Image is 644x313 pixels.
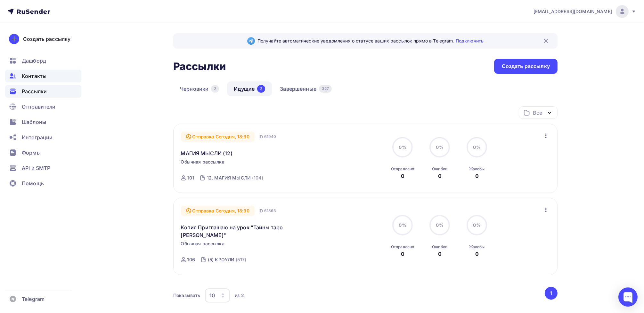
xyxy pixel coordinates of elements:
span: 0% [399,144,406,150]
div: 2 [257,85,265,93]
span: Дашборд [22,57,46,65]
button: Все [519,106,558,119]
a: Формы [5,146,81,159]
div: Отправлено [391,166,414,172]
a: МАГИЯ МЫСЛИ (12) [181,149,232,157]
div: 106 [187,256,195,263]
div: 327 [319,85,332,93]
span: 61863 [264,208,276,214]
div: Отправка Сегодня, 18:30 [181,132,255,142]
span: ID [258,208,263,214]
button: 10 [205,288,230,303]
span: 0% [436,144,444,150]
div: из 2 [235,292,244,299]
span: 0% [473,222,481,228]
span: 0% [399,222,406,228]
img: Telegram [247,37,255,45]
div: 0 [401,250,404,258]
div: (104) [252,175,263,181]
span: Обычная рассылка [181,159,224,165]
a: Подключить [456,38,484,43]
div: (5) КРОУЛИ [208,256,234,263]
span: Контакты [22,72,46,80]
span: Получайте автоматические уведомления о статусе ваших рассылок прямо в Telegram. [257,38,484,44]
ul: Pagination [544,287,558,300]
a: Черновики2 [173,81,226,96]
a: Шаблоны [5,116,81,128]
a: [EMAIL_ADDRESS][DOMAIN_NAME] [534,5,636,18]
a: 12. МАГИЯ МЫСЛИ (104) [206,173,264,183]
div: (517) [236,256,246,263]
span: Шаблоны [22,118,46,126]
div: Ошибки [432,244,447,249]
span: Отправители [22,103,56,111]
a: Отправители [5,100,81,113]
div: Показывать [173,292,200,299]
span: Обычная рассылка [181,240,224,247]
button: Go to page 1 [545,287,558,300]
div: 0 [475,172,479,180]
div: Создать рассылку [23,35,70,43]
a: Копия Приглашаю на урок "Тайны таро [PERSON_NAME]" [181,224,291,239]
div: 12. МАГИЯ МЫСЛИ [207,175,251,181]
span: API и SMTP [22,164,50,172]
div: Все [533,109,542,117]
a: Контакты [5,70,81,82]
span: Помощь [22,179,44,187]
div: Отправлено [391,244,414,249]
div: 0 [401,172,404,180]
div: Создать рассылку [502,63,550,70]
div: 2 [211,85,219,93]
div: Отправка Сегодня, 18:30 [181,206,255,216]
span: [EMAIL_ADDRESS][DOMAIN_NAME] [534,8,612,15]
span: 0% [436,222,444,228]
div: 0 [475,250,479,258]
div: 101 [187,175,194,181]
span: Telegram [22,295,45,303]
div: 0 [438,250,442,258]
span: Интеграции [22,134,53,141]
div: 10 [209,292,215,299]
div: 0 [438,172,442,180]
div: Жалобы [469,166,485,172]
div: Жалобы [469,244,485,249]
a: Завершенные327 [273,81,338,96]
h2: Рассылки [173,60,226,73]
a: Дашборд [5,54,81,67]
div: Ошибки [432,166,447,172]
a: Рассылки [5,85,81,98]
a: Идущие2 [227,81,272,96]
span: ID [258,134,263,140]
span: Формы [22,149,41,156]
span: Рассылки [22,88,47,95]
a: (5) КРОУЛИ (517) [207,255,247,265]
span: 0% [473,144,481,150]
span: 61940 [264,134,276,140]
